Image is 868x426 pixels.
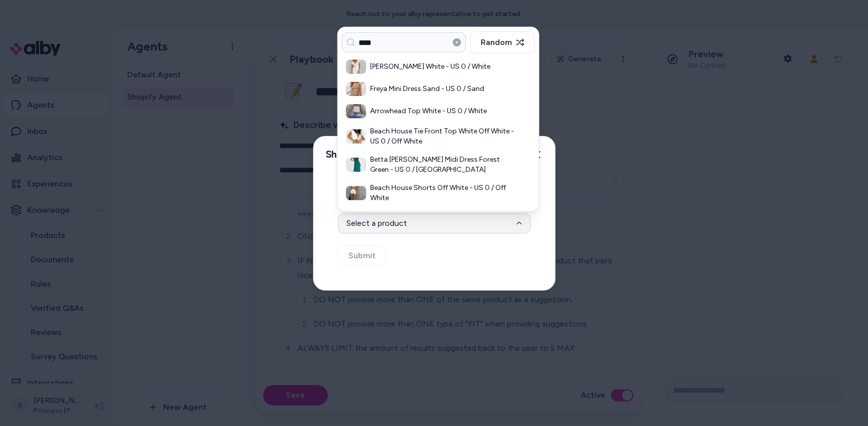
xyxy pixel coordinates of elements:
button: Random [470,31,535,54]
img: Beach House Shorts Off White - US 0 / Off White [346,186,366,200]
h3: Beach House Tie Front Top White Off White - US 0 / Off White [370,126,517,147]
h3: Betta [PERSON_NAME] Midi Dress Forest Green - US 0 / [GEOGRAPHIC_DATA] [370,155,517,175]
h3: Arrowhead Top White - US 0 / White [370,106,517,116]
img: Adi Romper White - US 0 / White [346,60,366,74]
button: Select a product [338,213,531,233]
h2: Shopper Context [322,144,404,165]
h3: Beach House Shorts Off White - US 0 / Off White [370,183,517,203]
h3: [PERSON_NAME] White - US 0 / White [370,62,517,72]
img: Arrowhead Top White - US 0 / White [346,104,366,118]
img: Freya Mini Dress Sand - US 0 / Sand [346,82,366,96]
img: Betta Vanore Midi Dress Forest Green - US 0 / Forest Green [346,158,366,172]
h3: Freya Mini Dress Sand - US 0 / Sand [370,84,517,94]
img: Beach House Tie Front Top White Off White - US 0 / Off White [346,129,366,144]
